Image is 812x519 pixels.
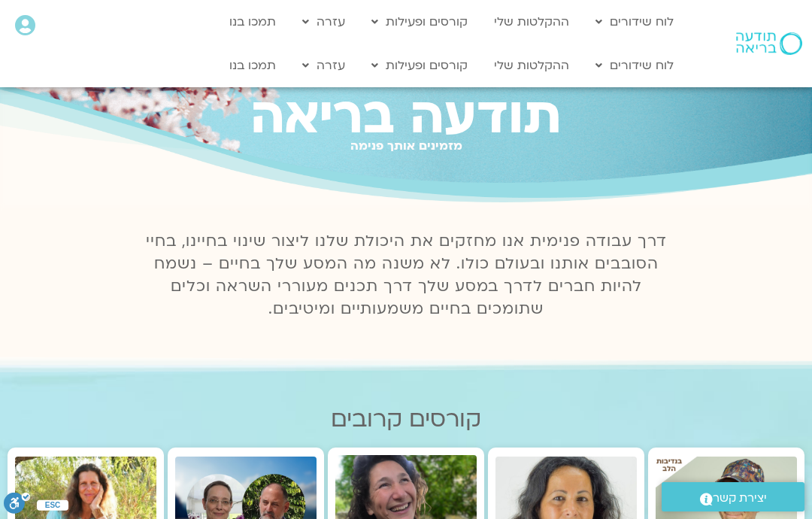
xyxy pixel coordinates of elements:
a: קורסים ופעילות [364,51,475,80]
span: יצירת קשר [713,488,767,508]
img: תודעה בריאה [736,32,802,55]
a: קורסים ופעילות [364,8,475,36]
p: דרך עבודה פנימית אנו מחזקים את היכולת שלנו ליצור שינוי בחיינו, בחיי הסובבים אותנו ובעולם כולו. לא... [137,230,675,320]
a: לוח שידורים [588,51,681,80]
h2: קורסים קרובים [8,406,804,432]
a: תמכו בנו [222,51,283,80]
a: יצירת קשר [662,482,804,511]
a: עזרה [295,8,353,36]
a: עזרה [295,51,353,80]
a: תמכו בנו [222,8,283,36]
a: לוח שידורים [588,8,681,36]
a: ההקלטות שלי [486,8,577,36]
a: ההקלטות שלי [486,51,577,80]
